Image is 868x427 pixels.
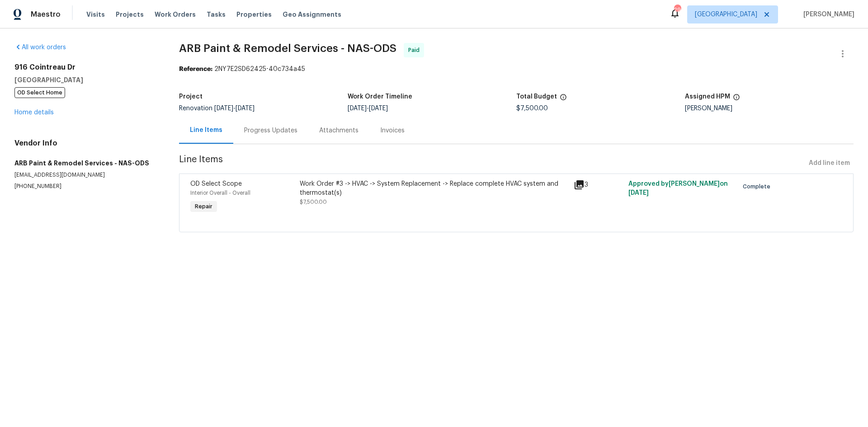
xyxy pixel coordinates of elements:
[236,105,255,112] span: [DATE]
[516,105,548,112] span: $7,500.00
[800,10,854,19] span: [PERSON_NAME]
[190,190,250,196] span: Interior Overall - Overall
[14,171,157,179] p: [EMAIL_ADDRESS][DOMAIN_NAME]
[214,105,233,112] span: [DATE]
[300,199,327,205] span: $7,500.00
[574,179,623,190] div: 3
[190,126,222,135] div: Line Items
[244,126,297,135] div: Progress Updates
[14,75,157,84] h5: [GEOGRAPHIC_DATA]
[369,105,388,112] span: [DATE]
[628,181,728,196] span: Approved by [PERSON_NAME] on
[348,105,388,112] span: -
[207,11,226,18] span: Tasks
[685,94,730,100] h5: Assigned HPM
[31,10,61,19] span: Maestro
[179,65,854,74] div: 2NY7E2SD62425-40c734a45
[300,179,568,197] div: Work Order #3 -> HVAC -> System Replacement -> Replace complete HVAC system and thermostat(s)
[560,94,567,105] span: The total cost of line items that have been proposed by Opendoor. This sum includes line items th...
[86,10,105,19] span: Visits
[408,46,423,55] span: Paid
[190,181,242,187] span: OD Select Scope
[14,44,66,51] a: All work orders
[179,66,212,72] b: Reference:
[14,183,157,190] p: [PHONE_NUMBER]
[695,10,757,19] span: [GEOGRAPHIC_DATA]
[236,10,272,19] span: Properties
[628,190,649,196] span: [DATE]
[191,202,216,211] span: Repair
[319,126,359,135] div: Attachments
[14,139,157,148] h4: Vendor Info
[14,109,54,116] a: Home details
[283,10,341,19] span: Geo Assignments
[14,87,65,98] span: OD Select Home
[685,105,854,112] div: [PERSON_NAME]
[179,155,805,172] span: Line Items
[179,43,396,54] span: ARB Paint & Remodel Services - NAS-ODS
[214,105,255,112] span: -
[14,63,157,72] h2: 916 Cointreau Dr
[179,94,203,100] h5: Project
[743,182,774,191] span: Complete
[733,94,740,105] span: The hpm assigned to this work order.
[348,94,412,100] h5: Work Order Timeline
[380,126,405,135] div: Invoices
[14,159,157,168] h5: ARB Paint & Remodel Services - NAS-ODS
[674,5,680,14] div: 29
[155,10,196,19] span: Work Orders
[179,105,255,112] span: Renovation
[516,94,557,100] h5: Total Budget
[348,105,367,112] span: [DATE]
[116,10,144,19] span: Projects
